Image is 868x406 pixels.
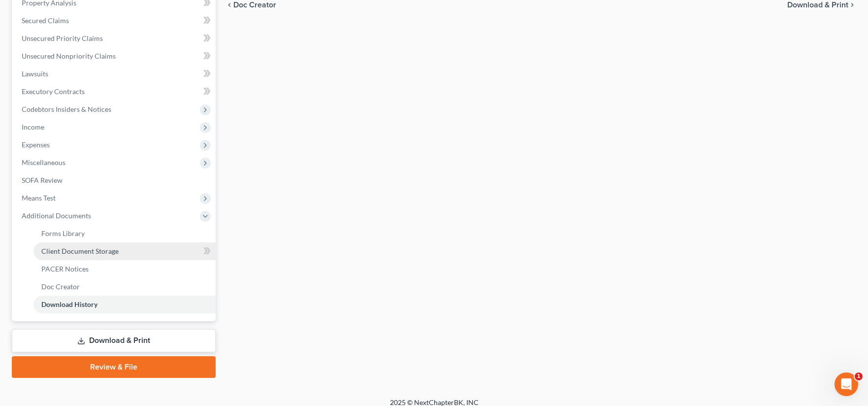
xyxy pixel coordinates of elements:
[14,30,216,47] a: Unsecured Priority Claims
[41,282,80,291] span: Doc Creator
[41,229,85,237] span: Forms Library
[835,372,858,396] iframe: Intercom live chat
[22,140,50,149] span: Expenses
[787,1,848,9] span: Download & Print
[22,211,91,220] span: Additional Documents
[14,47,216,65] a: Unsecured Nonpriority Claims
[14,171,216,189] a: SOFA Review
[22,176,63,184] span: SOFA Review
[33,225,216,242] a: Forms Library
[22,87,85,96] span: Executory Contracts
[787,1,856,9] button: Download & Print chevron_right
[22,52,116,60] span: Unsecured Nonpriority Claims
[22,105,111,113] span: Codebtors Insiders & Notices
[41,300,97,308] span: Download History
[12,356,216,378] a: Review & File
[41,265,89,273] span: PACER Notices
[33,242,216,260] a: Client Document Storage
[855,372,863,380] span: 1
[33,296,216,313] a: Download History
[22,194,56,202] span: Means Test
[22,123,44,131] span: Income
[33,278,216,296] a: Doc Creator
[33,260,216,278] a: PACER Notices
[22,158,65,167] span: Miscellaneous
[41,247,119,255] span: Client Document Storage
[12,329,216,352] a: Download & Print
[848,1,856,9] i: chevron_right
[233,1,276,9] span: Doc Creator
[225,1,233,9] i: chevron_left
[22,16,69,25] span: Secured Claims
[14,83,216,101] a: Executory Contracts
[14,12,216,30] a: Secured Claims
[14,65,216,83] a: Lawsuits
[22,69,48,78] span: Lawsuits
[22,34,103,42] span: Unsecured Priority Claims
[225,1,276,9] button: chevron_left Doc Creator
